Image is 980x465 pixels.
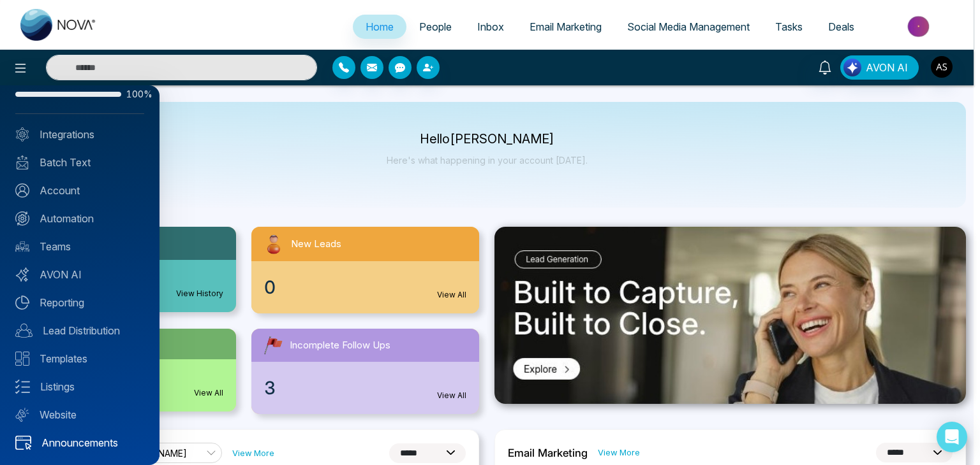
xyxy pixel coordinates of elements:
a: Website [15,407,144,422]
img: Lead-dist.svg [15,324,33,338]
img: Reporting.svg [15,296,29,310]
a: Automation [15,211,144,226]
img: Automation.svg [15,211,29,225]
img: Integrated.svg [15,127,29,141]
img: Listings.svg [15,380,30,394]
a: AVON AI [15,267,144,282]
a: Templates [15,351,144,366]
a: Teams [15,239,144,254]
a: Reporting [15,295,144,310]
a: Lead Distribution [15,323,144,338]
a: Batch Text [15,155,144,170]
div: Open Intercom Messenger [937,422,967,452]
img: announcements.svg [15,436,31,450]
img: Templates.svg [15,352,29,366]
a: Account [15,183,144,198]
img: Account.svg [15,183,29,197]
a: Listings [15,379,144,394]
img: team.svg [15,240,29,254]
a: Integrations [15,127,144,142]
img: Avon-AI.svg [15,268,29,282]
span: 100% [126,90,144,99]
img: batch_text_white.png [15,155,29,169]
a: Announcements [15,435,144,450]
img: Website.svg [15,408,29,422]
